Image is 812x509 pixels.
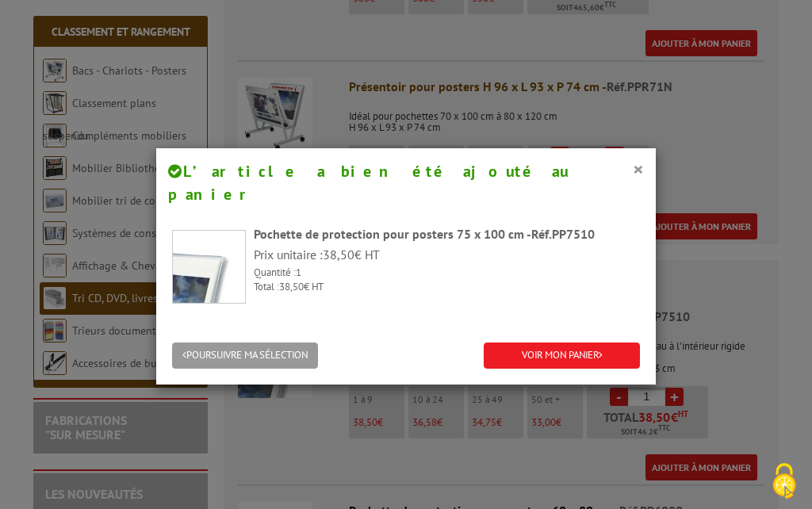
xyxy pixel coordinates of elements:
[764,461,804,501] img: Cookies (fenêtre modale)
[172,343,318,369] button: POURSUIVRE MA SÉLECTION
[254,225,640,243] div: Pochette de protection pour posters 75 x 100 cm -
[531,226,595,242] span: Réf.PP7510
[168,160,644,205] h4: L’article a bien été ajouté au panier
[484,343,640,369] a: VOIR MON PANIER
[254,266,640,281] p: Quantité :
[756,455,812,509] button: Cookies (fenêtre modale)
[254,280,640,295] p: Total : € HT
[323,247,354,262] span: 38,50
[296,266,301,279] span: 1
[279,280,304,293] span: 38,50
[254,246,640,264] p: Prix unitaire : € HT
[633,159,644,179] button: ×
